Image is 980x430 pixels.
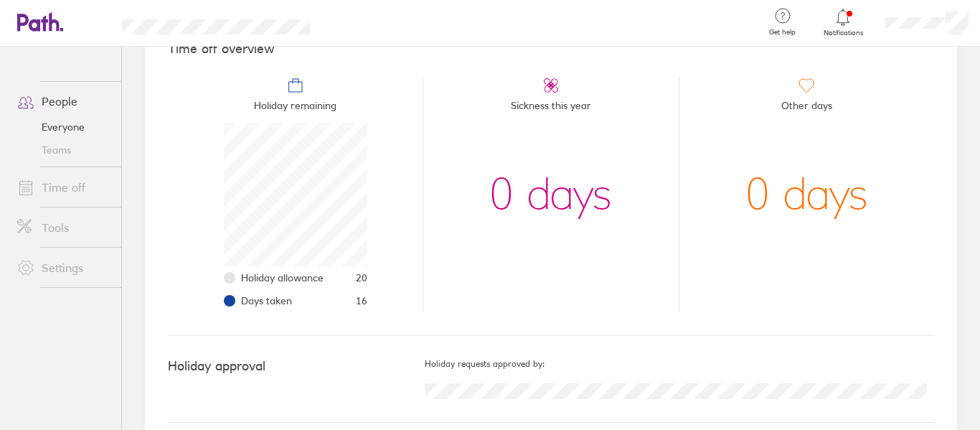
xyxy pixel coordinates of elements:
[511,94,591,123] span: Sickness this year
[241,272,324,284] span: Holiday allowance
[356,295,367,307] span: 16
[241,295,292,307] span: Days taken
[489,123,612,266] div: 0 days
[6,116,121,139] a: Everyone
[6,253,121,282] a: Settings
[6,139,121,162] a: Teams
[781,94,832,123] span: Other days
[745,123,868,266] div: 0 days
[6,173,121,202] a: Time off
[6,87,121,116] a: People
[168,359,425,374] h4: Holiday approval
[759,28,806,37] span: Get help
[425,359,934,369] h5: Holiday requests approved by:
[820,29,867,37] span: Notifications
[820,7,867,37] a: Notifications
[6,213,121,242] a: Tools
[356,272,367,284] span: 20
[168,42,934,57] h4: Time off overview
[254,94,336,123] span: Holiday remaining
